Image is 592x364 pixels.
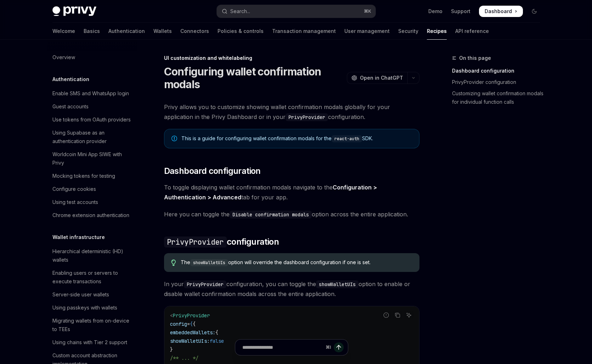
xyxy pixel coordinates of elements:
button: Report incorrect code [382,311,391,320]
input: Ask a question... [242,340,323,355]
div: Configure cookies [52,185,96,193]
h5: Wallet infrastructure [52,233,105,241]
span: Open in ChatGPT [360,74,403,81]
a: Configure cookies [47,183,137,195]
div: Search... [230,7,250,16]
span: { [193,321,196,327]
span: Dashboard configuration [164,165,261,177]
a: Connectors [180,23,209,40]
code: showWalletUIs [316,280,359,288]
a: Worldcoin Mini App SIWE with Privy [47,148,137,169]
a: API reference [455,23,489,40]
code: Disable confirmation modals [230,211,312,218]
span: { [215,329,218,336]
div: Guest accounts [52,102,89,111]
div: Worldcoin Mini App SIWE with Privy [52,150,133,167]
div: Server-side user wallets [52,290,109,299]
span: On this page [459,54,491,62]
div: This is a guide for configuring wallet confirmation modals for the SDK. [181,135,412,142]
h1: Configuring wallet confirmation modals [164,65,344,91]
div: Using chains with Tier 2 support [52,338,127,347]
a: User management [344,23,390,40]
a: Recipes [427,23,447,40]
code: PrivyProvider [184,280,226,288]
div: Mocking tokens for testing [52,172,115,180]
a: PrivyProvider configuration [452,76,546,88]
div: Using test accounts [52,198,98,206]
code: PrivyProvider [164,237,227,248]
div: Chrome extension authentication [52,211,129,220]
a: Using Supabase as an authentication provider [47,126,137,148]
div: Using passkeys with wallets [52,303,117,312]
span: To toggle displaying wallet confirmation modals navigate to the tab for your app. [164,182,419,202]
button: Toggle dark mode [529,6,540,17]
span: < [170,312,173,319]
code: react-auth [332,135,362,142]
span: embeddedWallets: [170,329,215,336]
div: Overview [52,53,75,62]
a: Using chains with Tier 2 support [47,336,137,349]
button: Open search [217,5,376,18]
code: showWalletUIs [190,259,228,266]
div: Enable SMS and WhatsApp login [52,89,129,98]
a: Security [398,23,418,40]
span: = [187,321,190,327]
span: PrivyProvider [173,312,210,319]
a: Dashboard [479,6,523,17]
img: dark logo [52,6,96,16]
a: Guest accounts [47,100,137,113]
span: { [190,321,193,327]
div: Using Supabase as an authentication provider [52,129,133,146]
h5: Authentication [52,75,89,84]
div: The option will override the dashboard configuration if one is set. [181,259,412,266]
a: Welcome [52,23,75,40]
a: Using passkeys with wallets [47,301,137,314]
button: Ask AI [404,311,413,320]
svg: Note [171,136,177,141]
span: Privy allows you to customize showing wallet confirmation modals globally for your application in... [164,102,419,122]
div: Migrating wallets from on-device to TEEs [52,317,133,334]
svg: Tip [171,260,176,266]
span: Dashboard [485,8,512,15]
span: In your configuration, you can toggle the option to enable or disable wallet confirmation modals ... [164,279,419,299]
a: Demo [428,8,442,15]
a: Authentication [108,23,145,40]
div: UI customization and whitelabeling [164,55,419,62]
a: Basics [84,23,100,40]
a: Enabling users or servers to execute transactions [47,267,137,288]
a: Transaction management [272,23,336,40]
a: Hierarchical deterministic (HD) wallets [47,245,137,266]
a: Server-side user wallets [47,288,137,301]
a: Wallets [153,23,172,40]
span: Here you can toggle the option across the entire application. [164,209,419,219]
a: Use tokens from OAuth providers [47,113,137,126]
a: Dashboard configuration [452,65,546,76]
a: Policies & controls [218,23,264,40]
code: PrivyProvider [286,113,328,121]
div: Use tokens from OAuth providers [52,115,131,124]
a: Migrating wallets from on-device to TEEs [47,314,137,336]
a: Overview [47,51,137,64]
button: Open in ChatGPT [347,72,407,84]
a: Chrome extension authentication [47,209,137,222]
a: Enable SMS and WhatsApp login [47,87,137,100]
span: configuration [164,236,279,248]
a: Support [451,8,470,15]
span: config [170,321,187,327]
div: Enabling users or servers to execute transactions [52,269,133,286]
span: ⌘ K [364,8,371,14]
a: Mocking tokens for testing [47,170,137,182]
button: Copy the contents from the code block [393,311,402,320]
div: Hierarchical deterministic (HD) wallets [52,247,133,264]
a: Using test accounts [47,196,137,209]
a: Customizing wallet confirmation modals for individual function calls [452,88,546,108]
button: Send message [334,342,344,352]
